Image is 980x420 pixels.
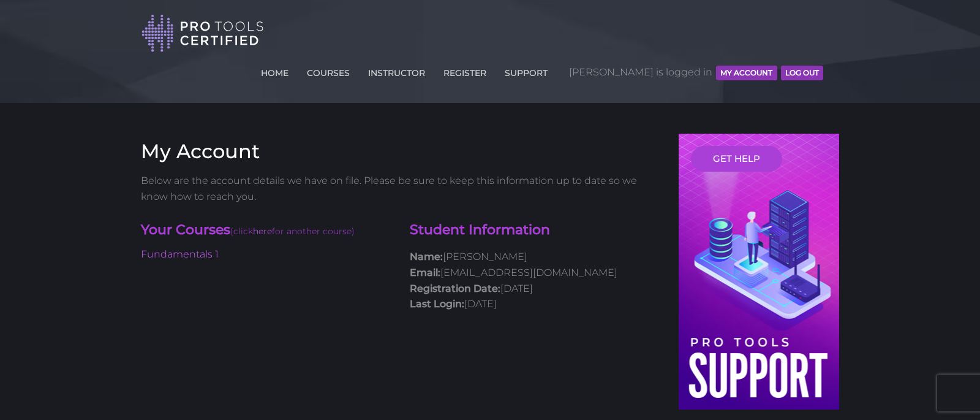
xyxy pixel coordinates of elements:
[410,251,443,262] strong: Name:
[569,54,823,91] span: [PERSON_NAME] is logged in
[141,248,219,260] a: Fundamentals 1
[365,61,428,80] a: INSTRUCTOR
[410,249,660,311] p: [PERSON_NAME] [EMAIL_ADDRESS][DOMAIN_NAME] [DATE] [DATE]
[141,221,391,241] h4: Your Courses
[410,298,464,310] strong: Last Login:
[410,283,500,294] strong: Registration Date:
[410,267,440,278] strong: Email:
[716,66,777,80] button: MY ACCOUNT
[440,61,489,80] a: REGISTER
[691,146,782,172] a: GET HELP
[502,61,551,80] a: SUPPORT
[781,66,823,80] button: Log Out
[141,173,660,204] p: Below are the account details we have on file. Please be sure to keep this information up to date...
[141,140,660,163] h3: My Account
[253,226,272,237] a: here
[230,226,355,237] span: (click for another course)
[141,13,264,53] img: Pro Tools Certified Logo
[258,61,292,80] a: HOME
[410,221,660,240] h4: Student Information
[304,61,353,80] a: COURSES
